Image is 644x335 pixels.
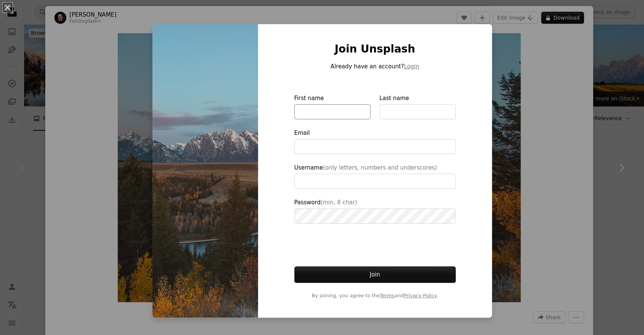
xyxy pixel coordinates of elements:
input: Last name [380,104,456,119]
h1: Join Unsplash [294,42,456,56]
span: (only letters, numbers and underscores) [323,164,437,171]
label: Last name [380,94,456,119]
span: (min. 8 char) [321,199,357,206]
input: First name [294,104,370,119]
input: Username(only letters, numbers and underscores) [294,174,456,189]
label: First name [294,94,370,119]
button: Join [294,266,456,283]
button: Login [404,62,419,71]
label: Email [294,128,456,154]
img: premium_photo-1673264933159-c438bd406ace [152,24,258,318]
input: Password(min. 8 char) [294,208,456,224]
a: Terms [380,293,394,298]
span: By joining, you agree to the and . [294,292,456,299]
label: Username [294,163,456,189]
label: Password [294,198,456,224]
input: Email [294,139,456,154]
p: Already have an account? [294,62,456,71]
a: Privacy Policy [404,293,437,298]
